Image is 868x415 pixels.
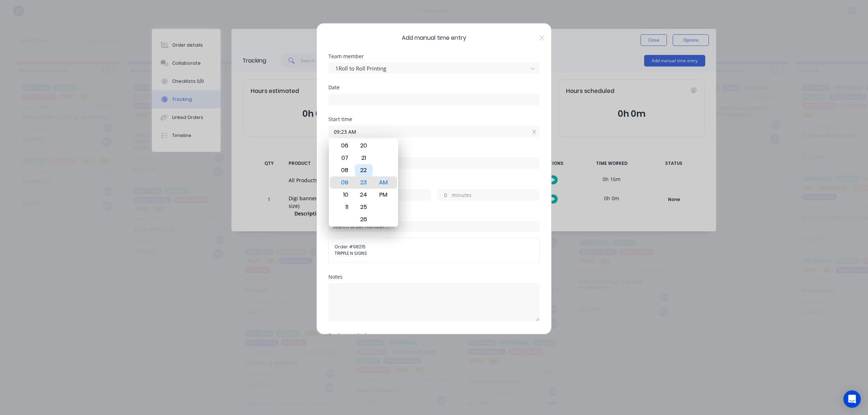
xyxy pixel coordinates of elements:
div: Start time [328,117,540,122]
input: 0 [437,189,450,200]
div: Open Intercom Messenger [843,390,861,408]
div: 10 [335,189,353,201]
div: 24 [355,189,373,201]
div: AM [375,176,392,189]
div: 09 [335,176,353,189]
div: 21 [355,152,373,164]
div: 23 [355,176,373,189]
span: Add manual time entry [328,34,540,42]
div: 20 [355,140,373,152]
label: minutes [452,191,539,200]
span: TRIPPLE N SIGNS [335,250,533,257]
div: 07 [335,152,353,164]
div: 25 [355,201,373,213]
div: Notes [328,274,540,279]
div: 11 [335,201,353,213]
span: Order # 98215 [335,244,533,250]
input: Search order number... [328,221,540,232]
div: Date [328,85,540,90]
div: Minute [354,138,374,227]
div: Team member [328,54,540,59]
div: PM [375,189,392,201]
div: Hours worked [328,180,540,185]
div: 06 [335,140,353,152]
div: 26 [355,213,373,226]
div: Finish time [328,149,540,154]
div: 22 [355,164,373,176]
div: Hour [334,138,354,227]
div: 08 [335,164,353,176]
div: Order # [328,212,540,217]
div: Product worked on [328,333,540,338]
